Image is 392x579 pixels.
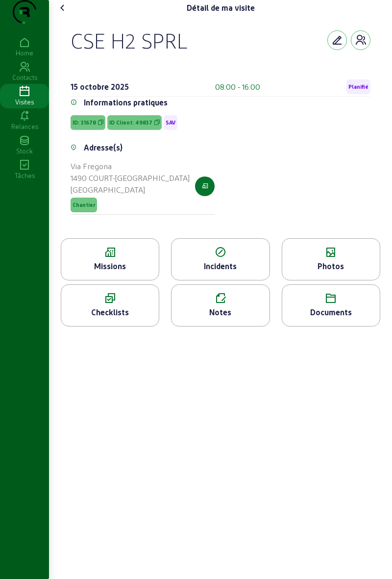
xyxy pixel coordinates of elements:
div: Via Fregona [71,160,190,172]
div: 08:00 - 16:00 [215,81,260,93]
div: CSE H2 SPRL [71,27,188,53]
div: Incidents [171,260,269,272]
div: Documents [282,306,380,318]
div: Photos [282,260,380,272]
div: Adresse(s) [84,142,122,153]
span: SAV [166,119,175,126]
div: Checklists [61,306,159,318]
div: Notes [171,306,269,318]
div: Missions [61,260,159,272]
span: ID: 31678 [73,119,96,126]
span: Chantier [73,201,95,208]
div: 15 octobre 2025 [71,81,129,93]
div: [GEOGRAPHIC_DATA] [71,184,190,196]
span: ID Client: 49837 [109,119,152,126]
span: Planifié [348,83,368,90]
div: Détail de ma visite [187,2,255,14]
div: Informations pratiques [84,97,168,108]
div: 1490 COURT-[GEOGRAPHIC_DATA] [71,172,190,184]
